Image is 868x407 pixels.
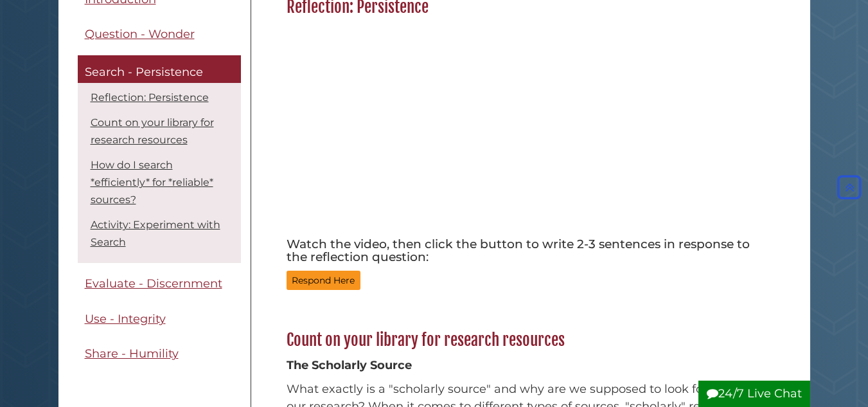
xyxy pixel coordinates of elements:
span: Question - Wonder [85,28,195,42]
strong: The Scholarly Source [287,358,412,372]
a: Search - Persistence [78,55,241,84]
a: Activity: Experiment with Search [91,219,220,249]
span: Share - Humility [85,347,179,361]
a: Count on your library for research resources [91,117,214,147]
span: Search - Persistence [85,65,203,79]
a: Reflection: Persistence [91,92,209,104]
button: 24/7 Live Chat [698,381,810,407]
a: Evaluate - Discernment [78,270,241,299]
a: Share - Humility [78,340,241,369]
iframe: YouTube video player [287,24,646,226]
a: Use - Integrity [78,305,241,334]
span: Evaluate - Discernment [85,277,222,291]
h2: Count on your library for research resources [280,330,772,350]
h5: Watch the video, then click the button to write 2-3 sentences in response to the reflection quest... [287,238,765,264]
button: Respond Here [287,271,360,291]
a: Back to Top [834,180,865,194]
a: How do I search *efficiently* for *reliable* sources? [91,159,213,206]
span: Use - Integrity [85,312,166,326]
a: Question - Wonder [78,21,241,50]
